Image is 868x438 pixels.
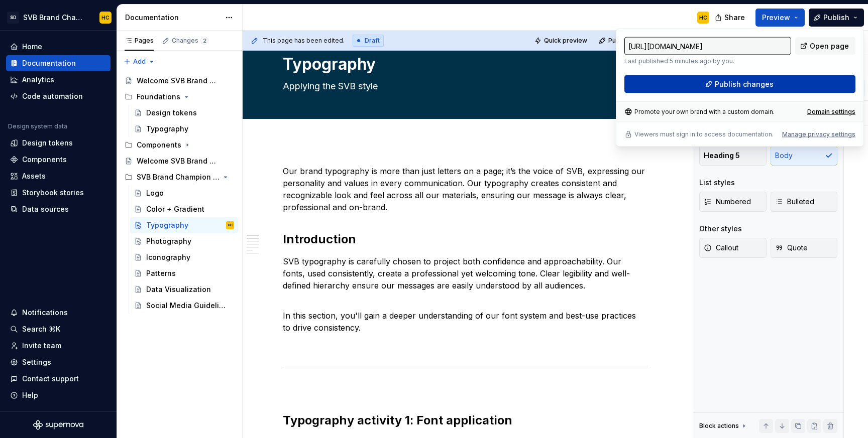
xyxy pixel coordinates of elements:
button: Contact support [6,371,111,387]
div: Foundations [121,89,238,105]
a: Code automation [6,88,111,104]
a: Invite team [6,338,111,354]
div: Foundations [137,92,180,102]
div: Settings [22,357,51,367]
a: TypographyHC [130,217,238,233]
button: Heading 5 [699,145,767,166]
button: Search ⌘K [6,321,111,337]
div: SD [7,12,19,24]
span: Draft [365,37,380,45]
div: Data Visualization [146,284,211,295]
div: Other styles [699,224,742,234]
div: Social Media Guidelines [146,301,229,311]
button: Help [6,387,111,403]
div: Page tree [121,73,238,314]
div: Design tokens [146,108,197,118]
a: Settings [6,354,111,370]
div: Search ⌘K [22,324,60,334]
button: Share [710,9,751,27]
a: Storybook stories [6,185,111,201]
div: Contact support [22,374,79,384]
span: Preview [762,13,790,23]
div: List styles [699,178,735,188]
button: Quick preview [531,34,592,48]
div: Design tokens [22,138,73,148]
div: Analytics [22,75,54,85]
div: Components [137,140,181,150]
button: SDSVB Brand ChampionsHC [2,7,115,28]
div: Storybook stories [22,188,84,198]
div: Pages [125,37,154,45]
p: Our brand typography is more than just letters on a page; it’s the voice of SVB, expressing our p... [283,165,647,213]
a: Welcome SVB Brand Champions! [121,153,238,169]
span: Bulleted [775,197,814,207]
div: Logo [146,188,164,198]
a: Domain settings [807,108,855,116]
a: Analytics [6,72,111,88]
a: Home [6,39,111,55]
textarea: Applying the SVB style [281,78,645,94]
button: Numbered [699,192,767,212]
a: Data Visualization [130,281,238,298]
p: In this section, you'll gain a deeper understanding of our font system and best-use practices to ... [283,298,647,334]
div: Home [22,42,42,52]
div: SVB Brand Champion Curriculum [121,169,238,185]
svg: Supernova Logo [33,420,83,430]
div: Welcome SVB Brand Champions! [137,156,220,166]
div: Documentation [125,13,220,23]
div: HC [101,14,110,22]
div: Photography [146,236,191,246]
a: Welcome SVB Brand Champions! [121,73,238,89]
a: Documentation [6,55,111,71]
div: SVB Brand Champions [23,13,87,23]
div: Changes [172,37,208,45]
span: Numbered [704,197,751,207]
div: HC [228,220,233,230]
a: Typography [130,121,238,137]
div: Assets [22,171,46,181]
button: Publish [809,9,864,27]
div: Invite team [22,341,61,351]
div: Notifications [22,308,68,318]
div: SVB Brand Champion Curriculum [137,172,220,182]
a: Iconography [130,249,238,265]
div: Help [22,390,38,400]
div: Typography [146,124,188,134]
span: Publish changes [608,37,657,45]
button: Callout [699,238,767,258]
div: Components [22,155,67,165]
p: Viewers must sign in to access documentation. [634,130,774,138]
a: Design tokens [6,135,111,151]
p: Last published 5 minutes ago by you. [624,57,791,65]
a: Logo [130,185,238,201]
div: Welcome SVB Brand Champions! [137,76,220,86]
span: Publish [823,13,849,23]
div: Manage privacy settings [782,130,855,138]
button: Add [121,55,158,69]
span: Add [133,58,146,66]
span: Publish changes [715,79,774,89]
a: Open page [795,37,855,55]
a: Assets [6,168,111,184]
div: Patterns [146,268,176,278]
span: Callout [704,243,738,253]
div: Block actions [699,419,748,433]
h2: Introduction [283,231,647,247]
div: Documentation [22,58,76,68]
span: Open page [810,41,849,51]
p: SVB typography is carefully chosen to project both confidence and approachability. Our fonts, use... [283,255,647,291]
div: Typography [146,220,188,230]
button: Preview [755,9,805,27]
textarea: Typography [281,52,645,76]
div: Code automation [22,91,83,101]
span: Quick preview [544,37,587,45]
div: Promote your own brand with a custom domain. [624,108,775,116]
div: Color + Gradient [146,204,204,214]
a: Data sources [6,201,111,217]
div: HC [699,14,707,22]
button: Publish changes [596,34,662,48]
button: Publish changes [624,75,855,93]
a: Color + Gradient [130,201,238,217]
button: Notifications [6,305,111,321]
